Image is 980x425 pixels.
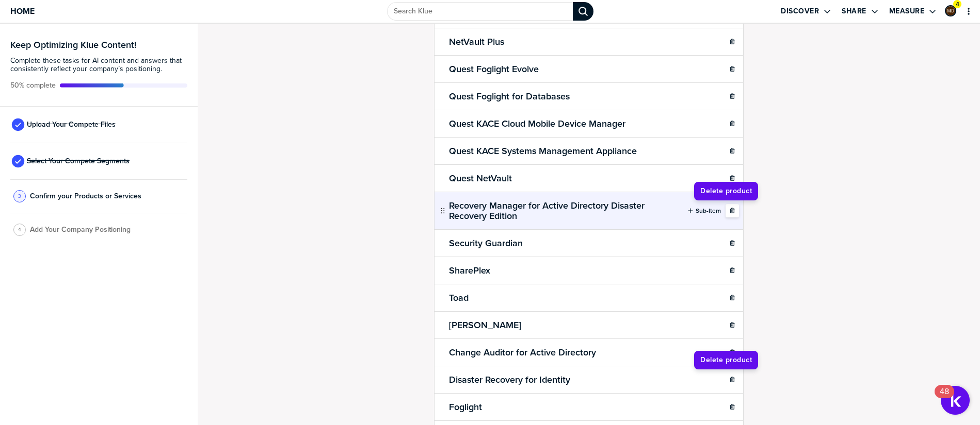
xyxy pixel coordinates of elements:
[30,226,131,234] span: Add Your Company Positioning
[696,207,721,215] label: Sub-Item
[10,81,56,90] span: Active
[889,7,925,16] label: Measure
[683,204,726,217] button: Sub-Item
[700,355,752,365] span: Delete product
[434,55,744,83] li: Quest Foglight Evolve
[10,40,187,49] h3: Keep Optimizing Klue Content!
[434,284,744,312] li: Toad
[434,257,744,284] li: SharePlex
[944,4,957,18] a: Edit Profile
[447,116,628,131] h2: Quest KACE Cloud Mobile Device Manager
[447,318,523,332] h2: [PERSON_NAME]
[842,7,866,16] label: Share
[447,400,484,414] h2: Foglight
[447,198,672,223] h2: Recovery Manager for Active Directory Disaster Recovery Edition
[956,1,959,8] span: 4
[447,144,639,158] h2: Quest KACE Systems Management Appliance
[27,157,130,165] span: Select Your Compete Segments
[10,57,187,73] span: Complete these tasks for AI content and answers that consistently reflect your company’s position...
[434,28,744,56] li: NetVault Plus
[30,192,141,200] span: Confirm your Products or Services
[573,2,593,21] div: Search Klue
[940,392,949,405] div: 48
[447,372,572,387] h2: Disaster Recovery for Identity
[447,236,525,250] h2: Security Guardian
[447,62,541,76] h2: Quest Foglight Evolve
[700,186,752,196] span: Delete product
[941,386,970,415] button: Open Resource Center, 48 new notifications
[447,89,572,104] h2: Quest Foglight for Databases
[434,393,744,421] li: Foglight
[447,35,506,49] h2: NetVault Plus
[434,137,744,165] li: Quest KACE Systems Management Appliance
[434,82,744,110] li: Quest Foglight for Databases
[945,5,956,16] div: Monique Devine
[434,338,744,366] li: Change Auditor for Active Directory
[27,121,116,129] span: Upload Your Compete Files
[447,263,492,278] h2: SharePlex
[946,6,955,15] img: 0c1eec8b59d9e53745c3aa6c8260e685-sml.png
[434,311,744,339] li: [PERSON_NAME]
[434,164,744,192] li: Quest NetVault
[447,345,598,360] h2: Change Auditor for Active Directory
[447,291,471,305] h2: Toad
[781,7,819,16] label: Discover
[434,229,744,257] li: Security Guardian
[434,366,744,394] li: Disaster Recovery for Identity
[18,226,21,233] span: 4
[10,7,35,15] span: Home
[434,110,744,138] li: Quest KACE Cloud Mobile Device Manager
[387,2,573,21] input: Search Klue
[434,192,744,230] li: Recovery Manager for Active Directory Disaster Recovery EditionSub-Item
[447,171,514,185] h2: Quest NetVault
[18,192,21,200] span: 3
